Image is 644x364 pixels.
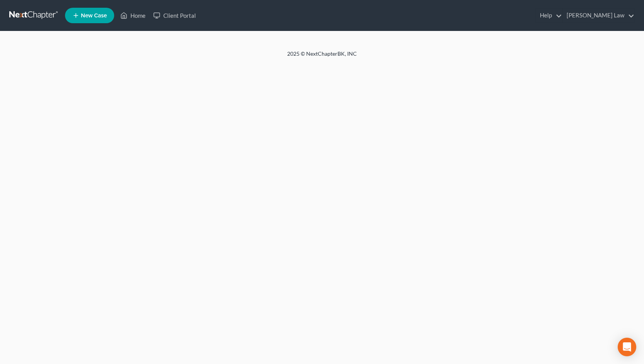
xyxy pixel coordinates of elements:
a: Client Portal [149,9,200,22]
div: Open Intercom Messenger [618,338,636,356]
new-legal-case-button: New Case [65,8,114,23]
a: Home [116,9,149,22]
div: 2025 © NextChapterBK, INC [101,50,543,64]
a: [PERSON_NAME] Law [563,9,634,22]
a: Help [536,9,562,22]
